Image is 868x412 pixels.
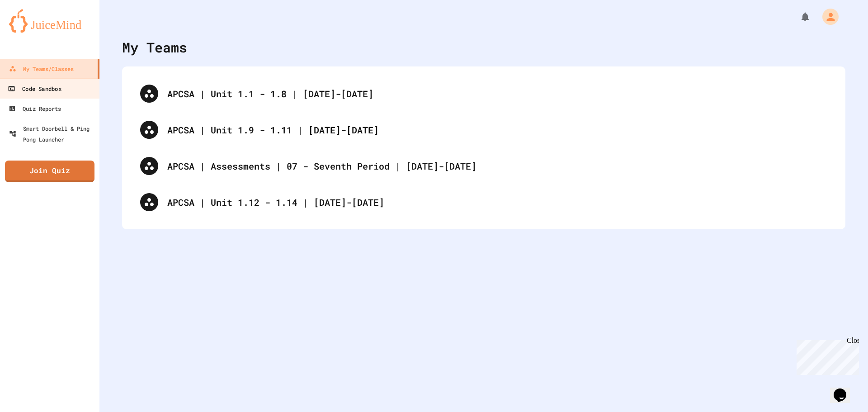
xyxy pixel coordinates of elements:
iframe: chat widget [830,376,859,403]
div: My Notifications [783,9,813,24]
div: APCSA | Unit 1.9 - 1.11 | [DATE]-[DATE] [131,112,836,148]
div: APCSA | Assessments | 07 - Seventh Period | [DATE]-[DATE] [131,148,836,184]
div: Code Sandbox [8,83,61,95]
div: APCSA | Assessments | 07 - Seventh Period | [DATE]-[DATE] [167,159,827,173]
img: logo-orange.svg [9,9,90,33]
div: Quiz Reports [9,103,61,114]
div: APCSA | Unit 1.1 - 1.8 | [DATE]-[DATE] [131,76,836,112]
div: APCSA | Unit 1.12 - 1.14 | [DATE]-[DATE] [167,195,827,209]
div: APCSA | Unit 1.1 - 1.8 | [DATE]-[DATE] [167,87,827,100]
iframe: chat widget [793,336,859,375]
div: APCSA | Unit 1.12 - 1.14 | [DATE]-[DATE] [131,184,836,220]
div: APCSA | Unit 1.9 - 1.11 | [DATE]-[DATE] [167,123,827,137]
div: Chat with us now!Close [4,4,62,57]
div: Smart Doorbell & Ping Pong Launcher [9,123,96,145]
div: My Account [813,6,841,27]
div: My Teams [122,37,187,57]
a: Join Quiz [5,161,94,182]
div: My Teams/Classes [9,63,74,74]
